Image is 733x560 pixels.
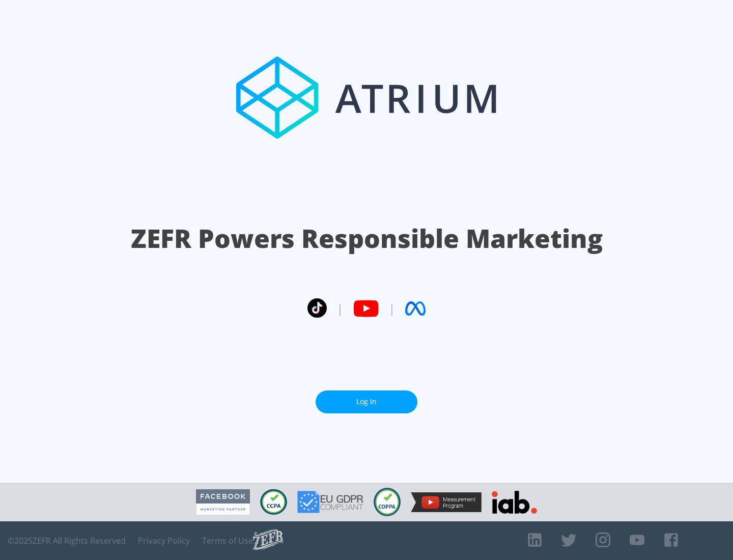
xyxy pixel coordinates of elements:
img: GDPR Compliant [297,491,363,513]
img: CCPA Compliant [260,489,287,515]
img: Facebook Marketing Partner [196,489,250,515]
span: © 2025 ZEFR All Rights Reserved [8,536,126,546]
a: Terms of Use [202,536,253,546]
h1: ZEFR Powers Responsible Marketing [131,221,603,256]
span: | [389,301,395,316]
img: YouTube Measurement Program [411,492,482,512]
img: COPPA Compliant [374,488,401,516]
img: IAB [492,491,537,514]
a: Log In [316,390,417,413]
span: | [337,301,343,316]
a: Privacy Policy [138,536,190,546]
